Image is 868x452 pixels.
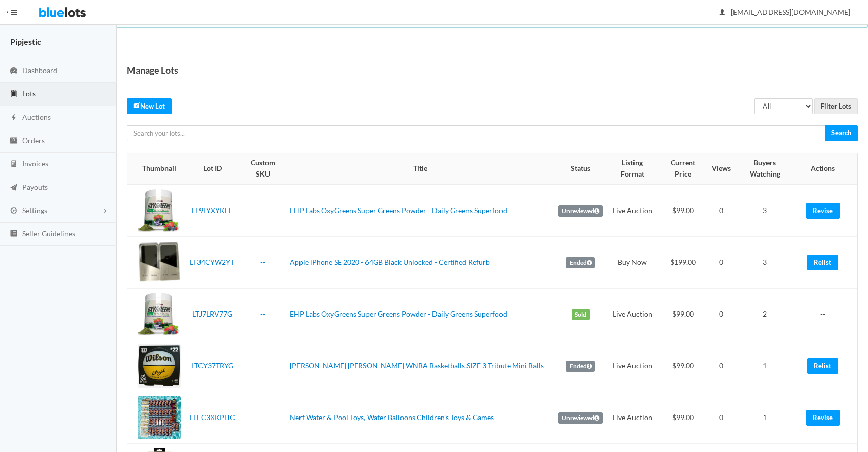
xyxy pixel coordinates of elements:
th: Current Price [658,153,708,185]
ion-icon: calculator [9,160,19,169]
a: LT34CYW2YT [190,258,235,266]
span: Invoices [22,159,48,168]
a: Relist [807,358,838,374]
th: Buyers Watching [735,153,794,185]
ion-icon: person [717,8,727,18]
ion-icon: cog [9,206,19,216]
a: LT9LYXYKFF [192,206,233,215]
label: Ended [566,361,595,372]
td: Live Auction [607,185,658,237]
td: 0 [708,289,735,340]
input: Filter Lots [814,98,858,114]
td: $199.00 [658,237,708,289]
td: 0 [708,340,735,392]
td: 3 [735,185,794,237]
td: Live Auction [607,392,658,444]
th: Lot ID [185,153,240,185]
a: -- [260,413,265,422]
td: Live Auction [607,289,658,340]
ion-icon: flash [9,113,19,123]
th: Title [286,153,554,185]
a: -- [260,206,265,215]
a: Revise [806,410,840,426]
span: Auctions [22,113,51,121]
th: Listing Format [607,153,658,185]
th: Status [554,153,607,185]
th: Views [708,153,735,185]
ion-icon: paper plane [9,183,19,193]
td: $99.00 [658,392,708,444]
a: Revise [806,203,840,219]
td: $99.00 [658,185,708,237]
ion-icon: create [133,102,140,109]
label: Unreviewed [558,205,603,217]
td: 3 [735,237,794,289]
span: Seller Guidelines [22,229,75,238]
td: 1 [735,392,794,444]
a: LTFC3XKPHC [190,413,235,422]
ion-icon: speedometer [9,66,19,76]
label: Unreviewed [558,412,603,424]
a: -- [260,258,265,266]
th: Thumbnail [127,153,185,185]
th: Custom SKU [240,153,286,185]
ion-icon: cash [9,136,19,146]
th: Actions [794,153,857,185]
a: EHP Labs OxyGreens Super Greens Powder - Daily Greens Superfood [290,309,507,318]
a: Apple iPhone SE 2020 - 64GB Black Unlocked - Certified Refurb [290,258,490,266]
a: createNew Lot [127,98,172,114]
a: Relist [807,255,838,270]
td: 0 [708,237,735,289]
input: Search your lots... [127,125,825,141]
td: $99.00 [658,289,708,340]
a: [PERSON_NAME] [PERSON_NAME] WNBA Basketballs SIZE 3 Tribute Mini Balls [290,361,544,370]
span: Lots [22,89,36,98]
a: -- [260,361,265,370]
td: 1 [735,340,794,392]
a: Nerf Water & Pool Toys, Water Balloons Children's Toys & Games [290,413,494,422]
span: [EMAIL_ADDRESS][DOMAIN_NAME] [720,8,850,16]
a: LTJ7LRV77G [192,309,232,318]
td: 0 [708,185,735,237]
span: Payouts [22,183,48,191]
td: 2 [735,289,794,340]
a: EHP Labs OxyGreens Super Greens Powder - Daily Greens Superfood [290,206,507,215]
td: Buy Now [607,237,658,289]
td: 0 [708,392,735,444]
h1: Manage Lots [127,62,178,78]
td: Live Auction [607,340,658,392]
strong: Pipjestic [10,37,41,46]
ion-icon: list box [9,229,19,239]
ion-icon: clipboard [9,90,19,99]
label: Ended [566,257,595,268]
a: -- [260,309,265,318]
span: Orders [22,136,45,145]
input: Search [825,125,858,141]
span: Dashboard [22,66,57,75]
span: Settings [22,206,47,215]
td: $99.00 [658,340,708,392]
label: Sold [572,309,590,320]
td: -- [794,289,857,340]
a: LTCY37TRYG [191,361,233,370]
